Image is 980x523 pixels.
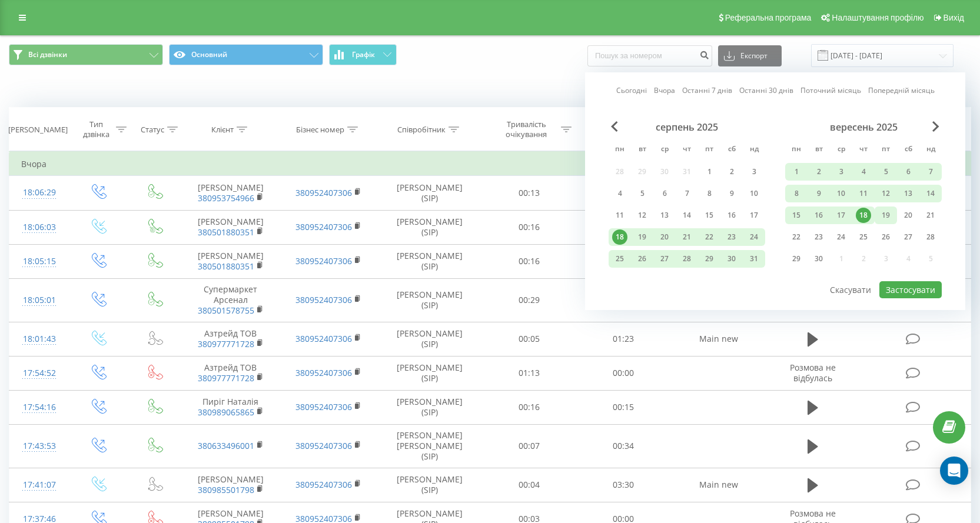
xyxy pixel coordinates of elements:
div: 3 [833,164,849,179]
td: 00:13 [482,176,576,210]
div: 14 [679,208,695,223]
div: 6 [901,164,916,179]
td: 00:04 [482,468,576,502]
div: ср 6 серп 2025 р. [653,185,676,202]
div: 25 [856,229,871,245]
span: Графік [352,51,375,59]
div: 15 [789,208,804,223]
div: 10 [746,186,762,201]
a: Вчора [654,85,675,96]
button: Графік [329,44,397,65]
div: вт 5 серп 2025 р. [631,185,653,202]
div: 26 [634,251,650,267]
div: 13 [657,208,672,223]
div: сб 27 вер 2025 р. [897,228,919,246]
div: 16 [811,208,826,223]
a: Поточний місяць [800,85,861,96]
div: 23 [724,229,739,245]
abbr: субота [899,141,917,159]
abbr: неділя [922,141,939,159]
a: 380953754966 [198,192,254,204]
div: 12 [634,208,650,223]
div: 5 [634,186,650,201]
div: вт 26 серп 2025 р. [631,250,653,268]
td: 00:41 [576,278,670,322]
a: 380952407306 [295,255,352,267]
div: нд 10 серп 2025 р. [743,185,765,202]
abbr: понеділок [788,141,805,159]
div: сб 16 серп 2025 р. [720,206,743,224]
td: 00:16 [482,210,576,244]
a: 380952407306 [295,401,352,412]
td: [PERSON_NAME] (SIP) [377,390,483,424]
div: Клієнт [211,125,234,135]
abbr: п’ятниця [700,141,718,159]
abbr: неділя [745,141,763,159]
div: сб 13 вер 2025 р. [897,185,919,202]
div: 15 [702,208,717,223]
div: пн 11 серп 2025 р. [609,206,631,224]
abbr: понеділок [611,141,629,159]
td: 00:35 [576,176,670,210]
a: Попередній місяць [868,85,935,96]
div: [PERSON_NAME] [8,125,68,135]
div: 1 [702,164,717,179]
div: пт 22 серп 2025 р. [698,228,720,246]
div: 18:05:15 [21,250,58,273]
div: чт 14 серп 2025 р. [676,206,698,224]
div: 21 [679,229,695,245]
div: сб 30 серп 2025 р. [720,250,743,268]
div: пт 26 вер 2025 р. [875,228,897,246]
div: вт 19 серп 2025 р. [631,228,653,246]
button: Скасувати [823,281,878,298]
div: пт 12 вер 2025 р. [875,185,897,202]
td: [PERSON_NAME] (SIP) [377,244,483,278]
div: 14 [923,186,938,201]
div: вт 16 вер 2025 р. [808,206,830,224]
td: Азтрейд ТОВ [182,322,280,356]
div: ср 20 серп 2025 р. [653,228,676,246]
div: 29 [789,251,804,267]
a: 380985501798 [198,484,254,495]
div: пн 15 вер 2025 р. [785,206,808,224]
abbr: вівторок [810,141,828,159]
td: [PERSON_NAME] (SIP) [377,356,483,390]
abbr: субота [723,141,740,159]
div: ср 3 вер 2025 р. [830,163,852,181]
div: 11 [612,208,627,223]
div: 18 [856,208,871,223]
td: [PERSON_NAME] (SIP) [377,322,483,356]
div: пн 29 вер 2025 р. [785,250,808,268]
div: ср 13 серп 2025 р. [653,206,676,224]
div: 27 [901,229,916,245]
div: 11 [856,186,871,201]
abbr: вівторок [633,141,651,159]
div: нд 28 вер 2025 р. [919,228,942,246]
div: Тривалість очікування [495,119,558,139]
span: Всі дзвінки [28,50,67,59]
td: [PERSON_NAME] [182,244,280,278]
div: 22 [789,229,804,245]
div: 18 [612,229,627,245]
button: Всі дзвінки [9,44,163,65]
div: Тип дзвінка [79,119,112,139]
div: вт 9 вер 2025 р. [808,185,830,202]
a: 380952407306 [295,479,352,490]
div: нд 24 серп 2025 р. [743,228,765,246]
div: 13 [901,186,916,201]
div: ср 24 вер 2025 р. [830,228,852,246]
td: [PERSON_NAME] (SIP) [377,176,483,210]
div: чт 11 вер 2025 р. [852,185,875,202]
td: 00:07 [482,425,576,468]
span: Розмова не відбулась [790,362,836,384]
div: 17 [833,208,849,223]
div: пт 15 серп 2025 р. [698,206,720,224]
a: 380977771728 [198,372,254,384]
div: 23 [811,229,826,245]
div: Співробітник [397,125,446,135]
span: Налаштування профілю [832,13,923,22]
div: 7 [679,186,695,201]
div: 2 [811,164,826,179]
div: 28 [679,251,695,267]
div: 27 [657,251,672,267]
